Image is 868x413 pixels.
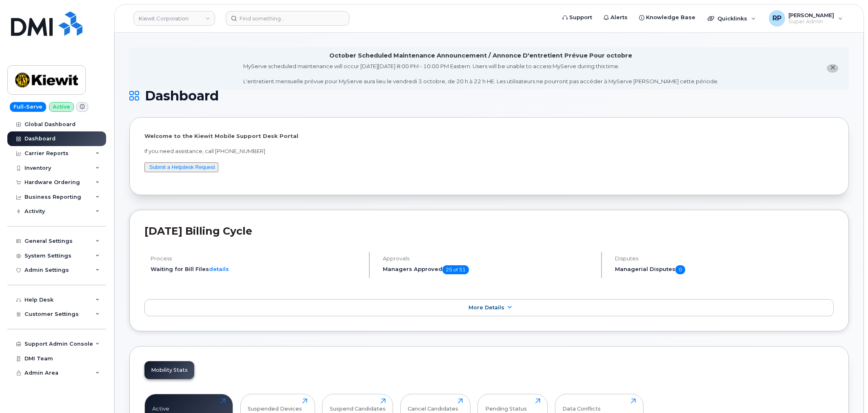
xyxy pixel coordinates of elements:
div: Active [152,398,169,412]
a: Submit a Helpdesk Request [149,164,215,170]
div: MyServe scheduled maintenance will occur [DATE][DATE] 8:00 PM - 10:00 PM Eastern. Users will be u... [243,62,719,85]
li: Waiting for Bill Files [151,265,362,273]
h2: [DATE] Billing Cycle [144,225,834,237]
h5: Managers Approved [383,265,594,274]
iframe: Messenger Launcher [832,377,862,407]
div: Suspended Devices [248,398,302,412]
h5: Managerial Disputes [615,265,834,274]
h4: Disputes [615,255,834,262]
span: 25 of 51 [442,265,469,274]
span: Dashboard [145,90,219,102]
div: Data Conflicts [562,398,601,412]
button: close notification [827,64,838,73]
h4: Approvals [383,255,594,262]
p: Welcome to the Kiewit Mobile Support Desk Portal [144,132,834,140]
span: More Details [468,304,504,311]
div: Pending Status [485,398,527,412]
span: 0 [675,265,685,274]
button: Submit a Helpdesk Request [144,162,218,173]
div: Cancel Candidates [408,398,458,412]
p: If you need assistance, call [PHONE_NUMBER] [144,147,834,155]
h4: Process [151,255,362,262]
div: October Scheduled Maintenance Announcement / Annonce D'entretient Prévue Pour octobre [329,51,632,60]
div: Suspend Candidates [330,398,386,412]
a: details [209,266,229,272]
